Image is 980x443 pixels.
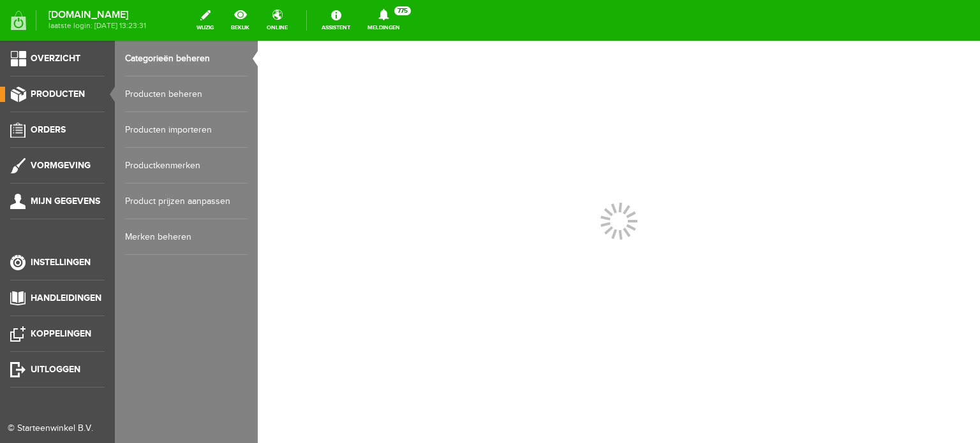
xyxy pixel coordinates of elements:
[259,6,295,34] a: online
[31,257,91,268] span: Instellingen
[31,160,91,171] span: Vormgeving
[31,89,85,99] span: Producten
[31,364,80,375] span: Uitloggen
[125,148,248,184] a: Productkenmerken
[31,293,101,303] span: Handleidingen
[125,112,248,148] a: Producten importeren
[314,6,358,34] a: Assistent
[31,328,91,339] span: Koppelingen
[125,219,248,255] a: Merken beheren
[223,6,257,34] a: bekijk
[31,124,66,135] span: Orders
[394,6,411,15] span: 775
[125,41,248,76] a: Categorieën beheren
[48,22,146,29] span: laatste login: [DATE] 13:23:31
[48,11,146,18] strong: [DOMAIN_NAME]
[31,53,80,64] span: Overzicht
[8,422,97,435] div: © Starteenwinkel B.V.
[31,196,100,207] span: Mijn gegevens
[360,6,408,34] a: Meldingen775
[125,76,248,112] a: Producten beheren
[189,6,221,34] a: wijzig
[125,184,248,219] a: Product prijzen aanpassen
